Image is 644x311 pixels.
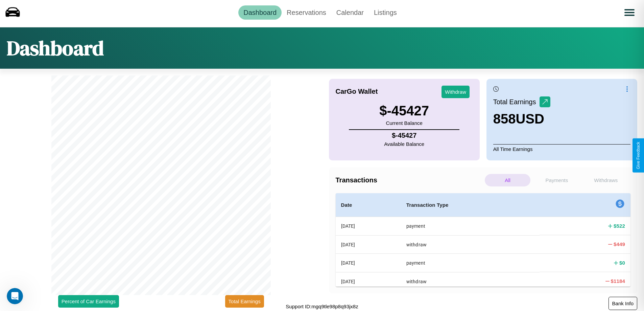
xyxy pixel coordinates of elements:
[401,217,540,236] th: payment
[336,235,401,253] th: [DATE]
[58,295,119,308] button: Percent of Car Earnings
[336,217,401,236] th: [DATE]
[534,174,579,186] p: Payments
[493,96,540,108] p: Total Earnings
[369,5,402,20] a: Listings
[286,302,358,311] p: Support ID: mgq9tle98p8q93jx8z
[379,118,429,128] p: Current Balance
[336,272,401,290] th: [DATE]
[609,297,637,310] button: Bank Info
[401,272,540,290] th: withdraw
[401,235,540,253] th: withdraw
[238,5,282,20] a: Dashboard
[619,259,625,266] h4: $ 0
[620,3,639,22] button: Open menu
[331,5,369,20] a: Calendar
[636,142,641,169] div: Give Feedback
[583,174,629,186] p: Withdraws
[225,295,264,308] button: Total Earnings
[379,103,429,118] h3: $ -45427
[614,222,625,229] h4: $ 522
[336,254,401,272] th: [DATE]
[384,132,424,139] h4: $ -45427
[493,111,550,127] h3: 858 USD
[614,241,625,248] h4: $ 449
[485,174,530,186] p: All
[406,201,534,209] h4: Transaction Type
[336,176,483,184] h4: Transactions
[611,277,625,285] h4: $ 1184
[401,254,540,272] th: payment
[7,34,104,62] h1: Dashboard
[384,139,424,149] p: Available Balance
[442,86,470,98] button: Withdraw
[7,288,23,304] iframe: Intercom live chat
[341,201,396,209] h4: Date
[336,88,378,95] h4: CarGo Wallet
[493,144,630,154] p: All Time Earnings
[282,5,331,20] a: Reservations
